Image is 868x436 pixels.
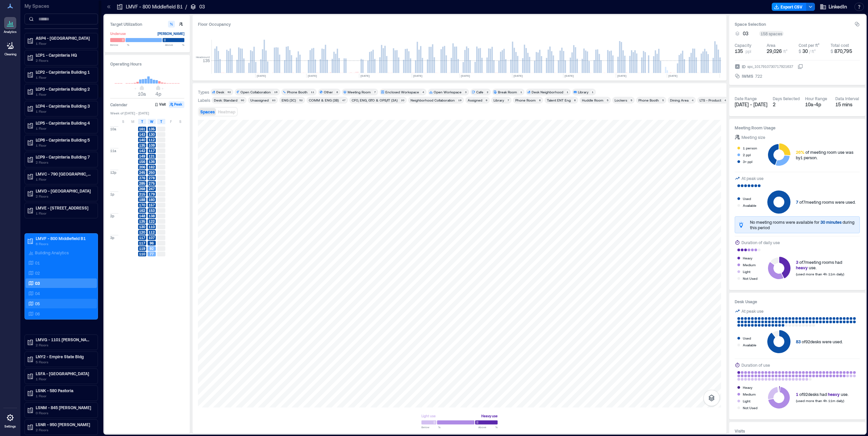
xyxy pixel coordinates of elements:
[157,30,184,37] div: [PERSON_NAME]
[149,230,155,235] span: 112
[139,176,145,180] span: 276
[35,291,40,296] p: 04
[240,90,271,94] div: Open Collaboration
[126,3,183,10] p: LMVF - 800 Middlefield B1
[36,388,93,393] p: LSNK - 580 Pastoria
[149,192,155,197] span: 179
[421,413,436,419] div: Light use
[341,98,347,102] div: 47
[149,203,155,207] span: 157
[36,109,93,114] p: 1 Floor
[668,74,678,77] text: [DATE]
[36,236,93,241] p: LMVF - 800 Middlefield B1
[743,261,756,268] div: Medium
[36,359,93,365] p: 5 Floors
[139,252,145,256] span: 110
[36,58,93,63] p: 2 Floors
[361,74,370,77] text: [DATE]
[149,224,155,229] span: 110
[741,175,764,182] div: At peak use
[36,154,93,160] p: LCP9 - Carpinteria Building 7
[149,176,155,180] span: 278
[2,410,18,431] a: Settings
[498,90,517,94] div: Break Room
[139,241,145,246] span: 117
[36,205,93,211] p: LMVE - [STREET_ADDRESS]
[735,102,767,107] span: [DATE] - [DATE]
[139,138,145,142] span: 140
[565,90,569,94] div: 1
[835,101,860,108] div: 15 mins
[138,91,146,97] span: 10a
[36,194,93,199] p: 2 Floors
[324,90,333,94] div: Other
[506,98,510,102] div: 7
[139,154,145,159] span: 149
[485,90,489,94] div: 2
[828,392,840,397] span: heavy
[198,89,209,95] div: Types
[799,49,801,54] span: $
[835,96,859,101] div: Data Interval
[796,265,808,270] span: heavy
[216,90,224,94] div: Desk
[110,43,129,47] span: Below %
[743,30,748,37] span: 03
[217,108,237,115] button: Heatmap
[759,31,784,36] div: 158 spaces
[741,239,780,246] div: Duration of daily use
[110,214,114,218] span: 2p
[36,126,93,131] p: 1 Floor
[110,21,184,28] h3: Target Utilization
[110,170,116,175] span: 12p
[741,362,770,368] div: Duration of use
[578,90,588,94] div: Library
[796,259,844,270] div: of 7 meeting rooms had use.
[796,339,843,344] div: of 92 desks were used.
[149,219,155,224] span: 122
[802,48,808,54] span: 30
[36,427,93,433] p: 2 Floors
[36,342,93,348] p: 2 Floors
[796,339,801,344] span: 83
[519,90,523,94] div: 1
[796,199,856,205] div: of 7 meeting rooms were used.
[421,425,440,429] span: Below %
[139,224,145,229] span: 130
[573,98,577,102] div: 6
[629,98,633,102] div: 5
[110,101,128,108] h3: Calendar
[743,268,750,275] div: Light
[750,219,857,230] div: No meeting rooms were available for during this period
[335,90,339,94] div: 8
[783,49,787,54] span: ft²
[154,101,168,108] button: Visit
[805,96,827,101] div: Hour Range
[149,165,155,169] span: 162
[239,98,245,102] div: 90
[139,159,145,164] span: 156
[139,214,145,218] span: 148
[796,399,844,403] span: (used more than 4h 11m daily)
[4,52,16,56] p: Cleaning
[160,119,162,124] span: T
[735,298,860,305] h3: Desk Usage
[199,108,216,115] button: Spaces
[565,74,574,77] text: [DATE]
[149,159,155,164] span: 136
[36,241,93,247] p: 6 Floors
[198,21,721,28] div: Floor Occupancy
[149,235,155,240] span: 107
[4,424,16,429] p: Settings
[170,119,172,124] span: F
[149,214,155,218] span: 138
[36,405,93,410] p: LSNM - 845 [PERSON_NAME]
[700,98,721,103] div: LTS - Product
[413,74,422,77] text: [DATE]
[110,192,114,197] span: 1p
[179,119,181,124] span: S
[310,90,315,94] div: 11
[36,160,93,165] p: 2 Floors
[741,308,764,314] div: At peak use
[735,48,764,55] button: 135 ppl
